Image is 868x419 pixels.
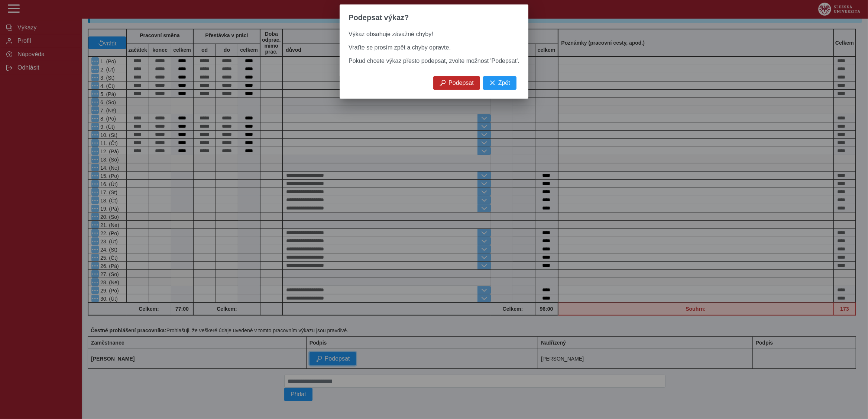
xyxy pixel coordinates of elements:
[433,76,480,90] button: Podepsat
[483,76,516,90] button: Zpět
[448,80,474,86] span: Podepsat
[349,31,519,64] span: Výkaz obsahuje závažné chyby! Vraťte se prosím zpět a chyby opravte. Pokud chcete výkaz přesto po...
[498,80,510,86] span: Zpět
[349,13,409,22] span: Podepsat výkaz?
